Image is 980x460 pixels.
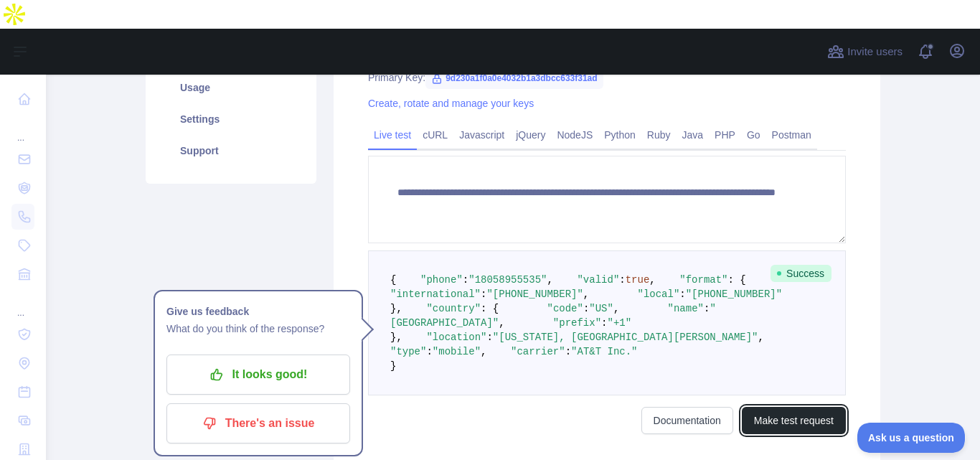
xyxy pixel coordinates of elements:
span: : [583,303,589,314]
a: Usage [163,72,299,103]
a: Javascript [453,123,510,146]
span: , [481,346,486,357]
span: "AT&T Inc." [571,346,637,357]
span: "+1" [607,317,631,329]
span: "name" [668,303,704,314]
span: : [601,317,607,329]
a: Python [598,123,641,146]
span: "prefix" [553,317,601,329]
span: : [565,346,571,357]
a: Postman [766,123,817,146]
span: , [649,274,655,286]
span: "type" [390,346,426,357]
span: "local" [637,288,679,300]
span: , [758,332,764,343]
span: "phone" [420,274,463,286]
div: Primary Key: [368,70,846,85]
a: jQuery [510,123,551,146]
span: : [486,332,492,343]
span: Success [771,265,831,282]
span: , [547,274,552,286]
span: 9d230a1f0a0e4032b1a3dbcc633f31ad [425,67,603,89]
span: "country" [426,303,481,314]
button: Make test request [742,407,846,434]
span: : [619,274,625,286]
span: }, [390,332,402,343]
span: } [390,360,396,372]
span: "location" [426,332,486,343]
h1: Give us feedback [166,303,350,320]
span: true [626,274,650,286]
a: NodeJS [551,123,598,146]
span: "code" [547,303,583,314]
span: { [390,274,396,286]
button: Invite users [824,40,905,63]
span: : { [481,303,499,314]
p: There's an issue [177,411,339,436]
span: , [613,303,619,314]
span: : [679,288,685,300]
span: : { [728,274,746,286]
a: Java [677,123,710,146]
span: "carrier" [511,346,565,357]
a: Ruby [641,123,677,146]
a: Live test [368,123,417,146]
a: Create, rotate and manage your keys [368,98,534,109]
button: It looks good! [166,355,350,395]
a: Documentation [641,407,733,434]
span: "valid" [577,274,619,286]
span: "18058955535" [468,274,547,286]
span: "mobile" [433,346,481,357]
span: "[PHONE_NUMBER]" [486,288,583,300]
div: ... [11,290,34,319]
p: What do you think of the response? [166,320,350,337]
span: Invite users [847,44,903,60]
span: : [481,288,486,300]
span: : [426,346,432,357]
button: There's an issue [166,403,350,443]
span: "international" [390,288,481,300]
p: It looks good! [177,362,339,387]
span: : [463,274,468,286]
span: , [583,288,589,300]
span: }, [390,303,402,314]
iframe: Toggle Customer Support [857,423,966,453]
span: "[PHONE_NUMBER]" [686,288,782,300]
a: Settings [163,103,299,135]
a: Go [741,123,766,146]
div: ... [11,115,34,144]
a: PHP [709,123,741,146]
a: Support [163,135,299,166]
span: : [704,303,710,314]
span: "format" [679,274,727,286]
a: cURL [417,123,453,146]
span: "US" [589,303,613,314]
span: , [499,317,504,329]
span: "[US_STATE], [GEOGRAPHIC_DATA][PERSON_NAME]" [493,332,758,343]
